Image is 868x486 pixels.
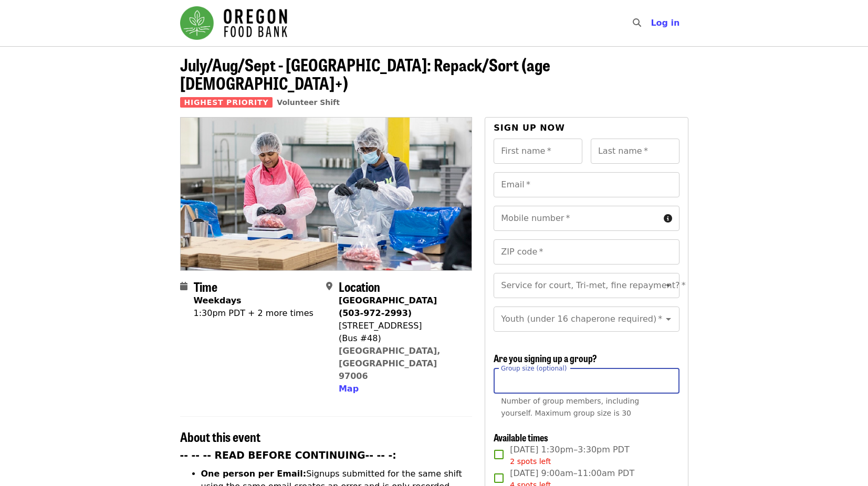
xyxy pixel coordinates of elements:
[339,346,441,381] a: [GEOGRAPHIC_DATA], [GEOGRAPHIC_DATA] 97006
[494,206,659,231] input: Mobile number
[494,139,582,164] input: First name
[180,281,187,291] i: calendar icon
[339,320,464,332] div: [STREET_ADDRESS]
[339,295,437,318] strong: [GEOGRAPHIC_DATA] (503-972-2993)
[510,457,551,466] span: 2 spots left
[642,13,688,34] button: Log in
[326,281,332,291] i: map-marker-alt icon
[591,139,679,164] input: Last name
[647,10,656,36] input: Search
[661,312,676,326] button: Open
[180,450,396,461] strong: -- -- -- READ BEFORE CONTINUING-- -- -:
[494,368,679,394] input: [object Object]
[501,397,639,417] span: Number of group members, including yourself. Maximum group size is 30
[277,98,340,107] a: Volunteer Shift
[201,469,307,479] strong: One person per Email:
[494,172,679,197] input: Email
[194,307,313,320] div: 1:30pm PDT + 2 more times
[494,123,565,133] span: Sign up now
[339,384,359,394] span: Map
[633,18,641,28] i: search icon
[180,97,273,108] span: Highest Priority
[651,18,679,28] span: Log in
[494,351,597,365] span: Are you signing up a group?
[181,118,472,270] img: July/Aug/Sept - Beaverton: Repack/Sort (age 10+) organized by Oregon Food Bank
[339,383,359,395] button: Map
[501,364,567,372] span: Group size (optional)
[194,295,242,305] strong: Weekdays
[510,443,629,467] span: [DATE] 1:30pm–3:30pm PDT
[194,277,217,295] span: Time
[180,427,260,446] span: About this event
[339,277,380,295] span: Location
[339,332,464,345] div: (Bus #48)
[494,430,548,444] span: Available times
[664,214,672,224] i: circle-info icon
[494,239,679,265] input: ZIP code
[180,6,287,40] img: Oregon Food Bank - Home
[661,278,676,293] button: Open
[180,52,550,95] span: July/Aug/Sept - [GEOGRAPHIC_DATA]: Repack/Sort (age [DEMOGRAPHIC_DATA]+)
